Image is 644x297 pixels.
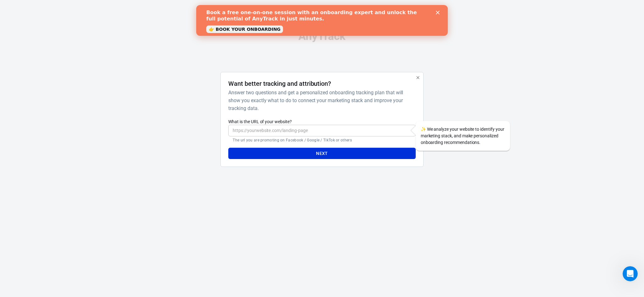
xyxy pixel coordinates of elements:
div: AnyTrack [165,31,479,42]
label: What is the URL of your website? [228,118,415,125]
p: The url you are promoting on Facebook / Google / TikTok or others [233,138,411,143]
h4: Want better tracking and attribution? [228,80,331,87]
button: Next [228,148,415,159]
iframe: Intercom live chat [623,266,638,281]
div: Close [240,6,246,9]
h6: Answer two questions and get a personalized onboarding tracking plan that will show you exactly w... [228,89,413,112]
iframe: Intercom live chat banner [196,5,448,36]
input: https://yourwebsite.com/landing-page [228,125,415,136]
span: sparkles [421,127,426,132]
div: We analyze your website to identify your marketing stack, and make personalized onboarding recomm... [416,121,510,151]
